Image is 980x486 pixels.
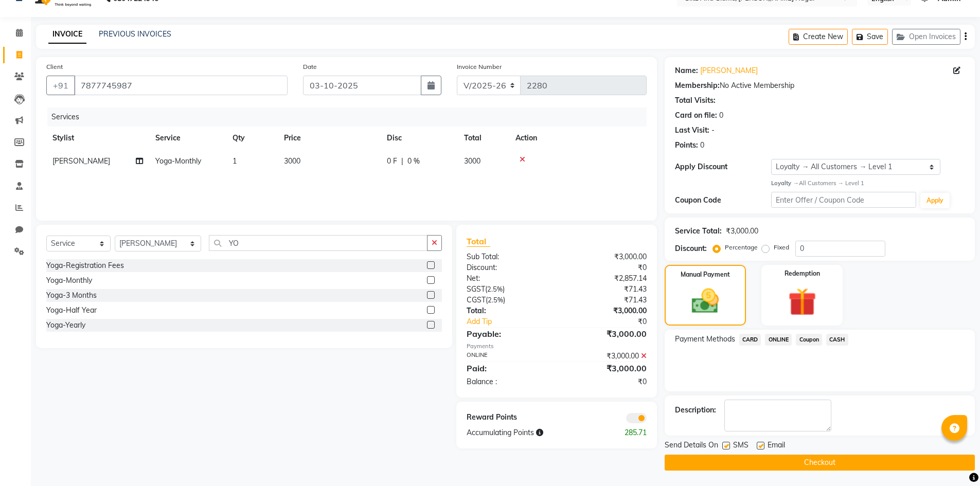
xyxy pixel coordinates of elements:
div: Payable: [459,328,557,340]
div: Card on file: [675,110,717,121]
span: 0 F [387,156,397,167]
div: Yoga-Registration Fees [46,260,124,271]
strong: Loyalty → [771,179,798,187]
div: ₹0 [557,376,654,387]
th: Disc [381,127,458,150]
label: Invoice Number [457,62,502,71]
input: Enter Offer / Coupon Code [771,192,916,208]
span: [PERSON_NAME] [52,156,110,166]
div: Coupon Code [675,195,772,206]
span: 2.5% [488,296,503,304]
div: Discount: [459,262,557,273]
div: ₹3,000.00 [726,226,758,237]
th: Action [509,127,647,150]
button: Save [852,29,888,45]
div: Points: [675,140,698,151]
div: Yoga-Monthly [46,275,92,286]
div: Sub Total: [459,251,557,262]
img: _cash.svg [683,285,727,317]
span: 3000 [464,156,480,166]
label: Percentage [725,243,758,252]
div: Net: [459,273,557,284]
div: Total: [459,305,557,316]
div: Accumulating Points [459,427,605,438]
span: Yoga-Monthly [155,156,201,166]
div: ₹3,000.00 [557,251,654,262]
div: Membership: [675,80,720,91]
div: Yoga-Half Year [46,305,97,316]
div: 0 [719,110,723,121]
a: Add Tip [459,316,573,327]
div: ( ) [459,295,557,305]
div: ₹71.43 [557,284,654,295]
div: Description: [675,405,716,416]
div: ₹3,000.00 [557,305,654,316]
a: [PERSON_NAME] [700,65,758,76]
div: Discount: [675,243,707,254]
div: Paid: [459,362,557,374]
span: SGST [467,284,485,294]
button: +91 [46,76,75,95]
th: Price [278,127,381,150]
button: Apply [920,193,950,208]
span: 3000 [284,156,300,166]
span: Total [467,236,490,247]
span: 1 [233,156,237,166]
div: Reward Points [459,412,557,423]
span: Send Details On [665,440,718,453]
span: CGST [467,295,486,304]
th: Qty [226,127,278,150]
span: Payment Methods [675,334,735,345]
div: Yoga-Yearly [46,320,85,331]
span: CASH [826,334,848,346]
label: Fixed [774,243,789,252]
div: Service Total: [675,226,722,237]
div: ₹2,857.14 [557,273,654,284]
div: ONLINE [459,351,557,362]
button: Checkout [665,455,975,471]
span: ONLINE [765,334,792,346]
div: Total Visits: [675,95,716,106]
div: ₹3,000.00 [557,351,654,362]
input: Search or Scan [209,235,428,251]
label: Redemption [785,269,820,278]
div: 0 [700,140,704,151]
div: Name: [675,65,698,76]
div: - [711,125,715,136]
div: Services [47,107,654,127]
span: | [401,156,403,167]
span: Coupon [796,334,822,346]
input: Search by Name/Mobile/Email/Code [74,76,288,95]
a: PREVIOUS INVOICES [99,29,171,39]
div: ₹0 [557,262,654,273]
div: ₹0 [573,316,654,327]
div: Apply Discount [675,161,772,172]
span: SMS [733,440,749,453]
div: ( ) [459,284,557,295]
span: 0 % [407,156,420,167]
span: Email [768,440,785,453]
th: Service [149,127,226,150]
span: CARD [739,334,761,346]
th: Stylist [46,127,149,150]
div: Yoga-3 Months [46,290,97,301]
th: Total [458,127,509,150]
div: ₹71.43 [557,295,654,305]
img: _gift.svg [779,284,825,319]
div: ₹3,000.00 [557,362,654,374]
div: No Active Membership [675,80,965,91]
label: Manual Payment [681,270,730,279]
button: Open Invoices [892,29,960,45]
div: Payments [467,342,646,351]
button: Create New [789,29,848,45]
div: Balance : [459,376,557,387]
div: All Customers → Level 1 [771,179,965,188]
label: Date [303,62,317,71]
div: Last Visit: [675,125,709,136]
label: Client [46,62,63,71]
div: 285.71 [605,427,654,438]
span: 2.5% [487,285,503,293]
a: INVOICE [48,25,86,44]
div: ₹3,000.00 [557,328,654,340]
